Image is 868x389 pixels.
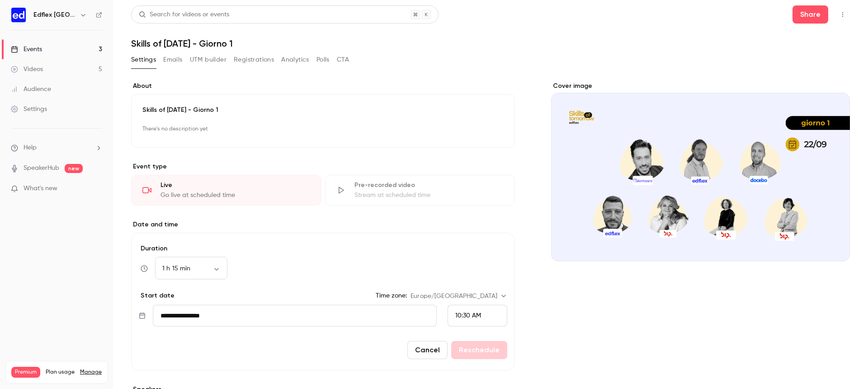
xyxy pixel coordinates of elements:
section: Cover image [551,82,850,261]
div: 1 h 15 min [155,264,227,273]
button: Polls [316,53,330,67]
div: Events [11,45,42,54]
p: There's no description yet [142,122,504,136]
p: Skills of [DATE] - Giorno 1 [142,106,504,115]
div: Go live at scheduled time [160,191,310,200]
div: Videos [11,65,43,74]
div: Europe/[GEOGRAPHIC_DATA] [410,292,507,301]
div: Stream at scheduled time [354,191,504,200]
div: Pre-recorded video [354,181,504,190]
div: Audience [11,85,51,94]
button: Emails [163,53,182,67]
span: Help [24,143,37,153]
button: Analytics [281,53,309,67]
iframe: Noticeable Trigger [91,185,102,193]
input: Tue, Feb 17, 2026 [153,305,437,327]
button: CTA [337,53,349,67]
div: Pre-recorded videoStream at scheduled time [325,175,515,206]
li: help-dropdown-opener [11,143,102,153]
div: Live [160,181,310,190]
label: Cover image [551,82,850,91]
span: 10:30 AM [455,312,481,319]
span: Plan usage [46,369,75,376]
button: Share [793,5,828,24]
label: About [131,82,515,91]
span: new [65,164,83,173]
div: Search for videos or events [139,10,229,19]
button: Cancel [407,341,448,359]
p: Event type [131,162,515,171]
a: SpeakerHub [24,163,59,173]
span: What's new [24,184,57,193]
button: Registrations [234,53,274,67]
a: Manage [80,369,102,376]
div: Settings [11,105,47,114]
p: Start date [139,291,175,300]
div: LiveGo live at scheduled time [131,175,321,206]
button: UTM builder [190,53,226,67]
label: Duration [139,244,507,253]
h6: Edflex [GEOGRAPHIC_DATA] [33,10,76,19]
span: Premium [11,367,40,378]
img: Edflex Italy [11,8,26,22]
label: Time zone: [376,291,407,300]
div: From [448,305,507,327]
h1: Skills of [DATE] - Giorno 1 [131,38,850,49]
label: Date and time [131,220,515,229]
button: Settings [131,53,156,67]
